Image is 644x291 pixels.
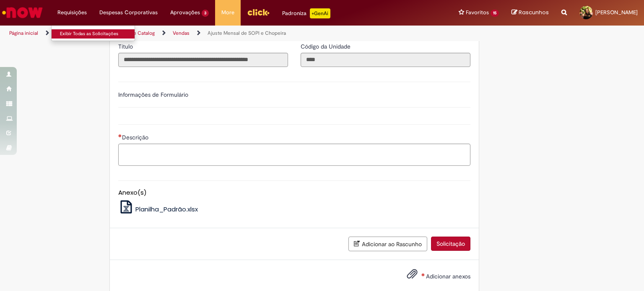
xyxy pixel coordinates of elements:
span: Favoritos [466,8,489,17]
span: Aprovações [170,8,200,17]
label: Somente leitura - Código da Unidade [301,42,352,51]
span: [PERSON_NAME] [595,9,638,16]
button: Adicionar ao Rascunho [348,237,427,251]
button: Adicionar anexos [405,266,420,286]
img: ServiceNow [1,4,44,21]
label: Somente leitura - Título [118,42,135,51]
span: Despesas Corporativas [99,8,158,17]
p: +GenAi [310,8,330,18]
a: Rascunhos [512,9,549,17]
span: 3 [202,10,209,17]
a: Ajuste Mensal de SOPI e Chopeira [208,30,286,36]
span: Adicionar anexos [426,273,470,280]
a: Vendas [173,30,190,36]
span: Requisições [57,8,87,17]
span: Rascunhos [519,8,549,16]
a: Exibir Todas as Solicitações [52,29,144,39]
a: Planilha_Padrão.xlsx [118,205,198,214]
span: Somente leitura - Código da Unidade [301,43,352,50]
span: More [221,8,234,17]
label: Informações de Formulário [118,91,188,98]
input: Código da Unidade [301,53,470,67]
button: Solicitação [431,237,470,251]
img: click_logo_yellow_360x200.png [247,6,270,18]
ul: Trilhas de página [6,26,423,41]
h5: Anexo(s) [118,189,470,196]
span: Necessários [118,134,122,137]
div: Padroniza [282,8,330,18]
a: Service Catalog [119,30,155,36]
span: Somente leitura - Título [118,43,135,50]
ul: Requisições [51,25,135,41]
textarea: Descrição [118,144,470,166]
a: Página inicial [9,30,38,36]
span: Descrição [122,134,150,141]
input: Título [118,53,288,67]
span: Planilha_Padrão.xlsx [135,205,198,214]
span: 15 [491,10,499,17]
